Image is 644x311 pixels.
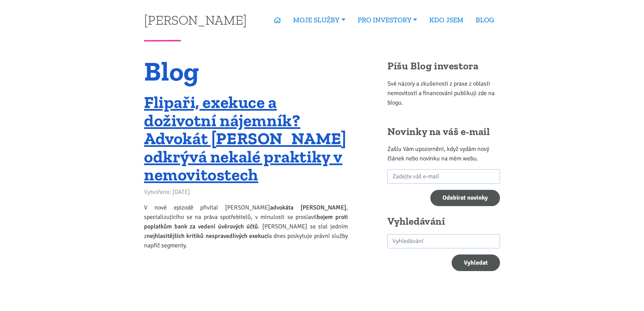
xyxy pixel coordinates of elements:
h2: Píšu Blog investora [387,60,500,73]
button: Vyhledat [452,254,500,271]
strong: bojem proti poplatkům bank za vedení úvěrových účtů [144,213,348,230]
a: MOJE SLUŽBY [287,12,351,28]
p: Zašlu Vám upozornění, když vydám nový článek nebo novinku na mém webu. [387,144,500,163]
input: Zadejte váš e-mail [387,169,500,184]
a: Flipaři, exekuce a doživotní nájemník? Advokát [PERSON_NAME] odkrývá nekalé praktiky v nemovitostech [144,92,347,185]
p: V nové epizodě přivítal [PERSON_NAME] , specializujícího se na práva spotřebitelů, v minulosti se... [144,203,348,250]
h1: Blog [144,60,348,83]
h2: Novinky na váš e-mail [387,126,500,138]
a: PRO INVESTORY [352,12,423,28]
div: Vytvořeno: [DATE] [144,187,348,197]
input: search [387,234,500,249]
strong: advokáta [PERSON_NAME] [270,204,346,211]
input: Odebírat novinky [430,190,500,206]
strong: nejhlasitějších kritiků nespravedlivých exekucí [147,232,269,240]
p: Své názory a zkušenosti z praxe z oblasti nemovitostí a financování publikuji zde na blogu. [387,79,500,107]
a: BLOG [470,12,500,28]
a: KDO JSEM [423,12,470,28]
h2: Vyhledávání [387,215,500,228]
a: [PERSON_NAME] [144,13,247,26]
